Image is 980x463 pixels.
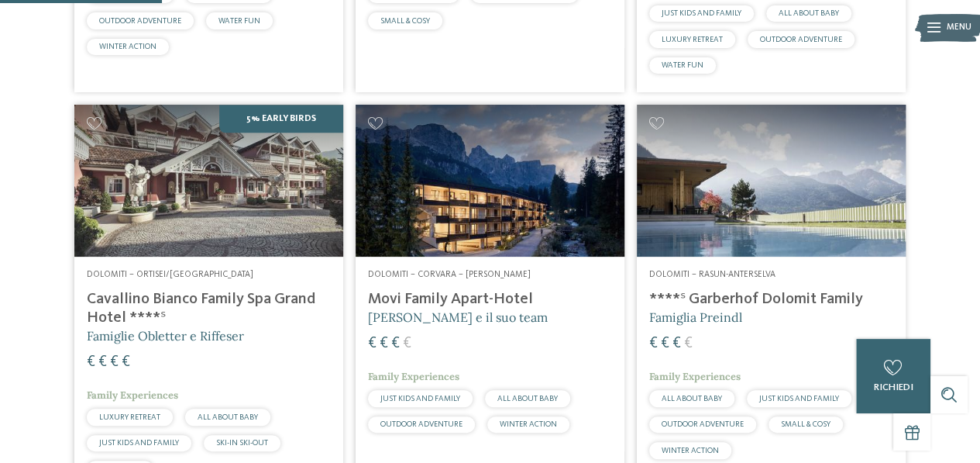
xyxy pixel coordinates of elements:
[87,290,331,327] h4: Cavallino Bianco Family Spa Grand Hotel ****ˢ
[99,43,156,50] span: WINTER ACTION
[391,336,400,351] span: €
[649,370,741,383] span: Family Experiences
[368,370,459,383] span: Family Experiences
[122,354,130,370] span: €
[87,328,244,344] span: Famiglie Obletter e Riffeser
[649,336,658,351] span: €
[216,439,268,447] span: SKI-IN SKI-OUT
[672,336,681,351] span: €
[662,395,722,403] span: ALL ABOUT BABY
[662,36,723,43] span: LUXURY RETREAT
[380,395,460,403] span: JUST KIDS AND FAMILY
[874,382,913,392] span: richiedi
[99,439,179,447] span: JUST KIDS AND FAMILY
[380,420,462,428] span: OUTDOOR ADVENTURE
[380,17,430,25] span: SMALL & COSY
[649,290,893,309] h4: ****ˢ Garberhof Dolomit Family
[662,61,703,69] span: WATER FUN
[662,9,741,17] span: JUST KIDS AND FAMILY
[759,395,839,403] span: JUST KIDS AND FAMILY
[87,354,95,370] span: €
[380,336,388,351] span: €
[781,420,830,428] span: SMALL & COSY
[99,413,160,421] span: LUXURY RETREAT
[856,339,930,413] a: richiedi
[368,290,612,309] h4: Movi Family Apart-Hotel
[637,105,906,256] img: Cercate un hotel per famiglie? Qui troverete solo i migliori!
[74,105,343,256] img: Family Spa Grand Hotel Cavallino Bianco ****ˢ
[99,17,181,25] span: OUTDOOR ADVENTURE
[87,270,253,279] span: Dolomiti – Ortisei/[GEOGRAPHIC_DATA]
[662,447,719,454] span: WINTER ACTION
[662,420,744,428] span: OUTDOOR ADVENTURE
[368,309,548,325] span: [PERSON_NAME] e il suo team
[779,9,839,17] span: ALL ABOUT BABY
[356,105,624,256] img: Cercate un hotel per famiglie? Qui troverete solo i migliori!
[368,270,531,279] span: Dolomiti – Corvara – [PERSON_NAME]
[661,336,669,351] span: €
[684,336,693,351] span: €
[649,309,742,325] span: Famiglia Preindl
[403,336,411,351] span: €
[87,389,178,402] span: Family Experiences
[198,413,258,421] span: ALL ABOUT BABY
[110,354,119,370] span: €
[649,270,775,279] span: Dolomiti – Rasun-Anterselva
[218,17,260,25] span: WATER FUN
[368,336,377,351] span: €
[497,395,558,403] span: ALL ABOUT BABY
[760,36,842,43] span: OUTDOOR ADVENTURE
[98,354,107,370] span: €
[500,420,557,428] span: WINTER ACTION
